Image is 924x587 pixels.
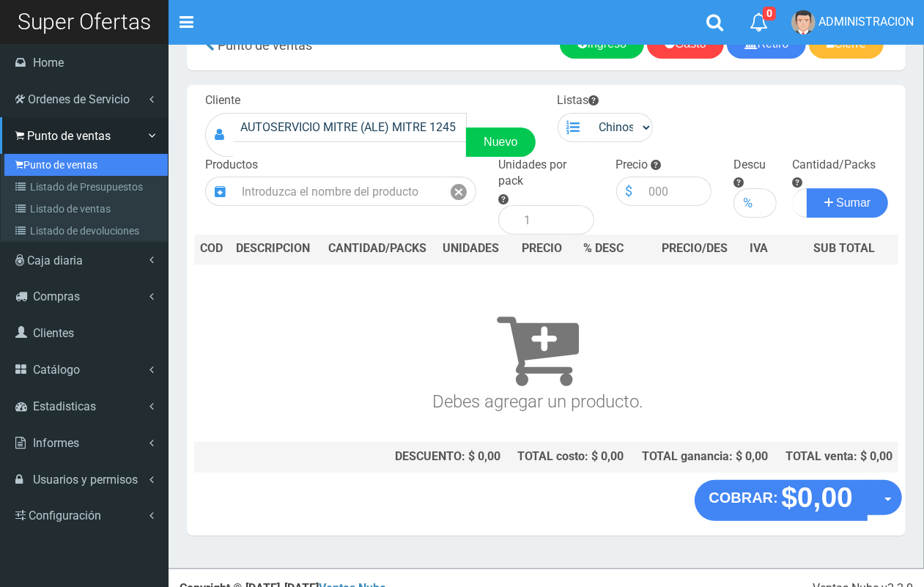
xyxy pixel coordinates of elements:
label: Cliente [205,92,240,109]
span: CRIPCION [257,241,310,255]
label: Precio [616,157,648,174]
th: UNIDADES [435,235,506,264]
input: Introduzca el nombre del producto [234,177,442,206]
span: Configuración [29,509,101,523]
input: 1 [517,205,594,235]
input: 000 [642,177,712,206]
span: Punto de ventas [27,129,111,143]
button: COBRAR: $0,00 [695,480,868,521]
div: TOTAL venta: $ 0,00 [780,448,892,465]
button: Sumar [807,188,889,218]
label: Cantidad/Packs [792,157,876,174]
span: SUB TOTAL [814,240,876,257]
a: Listado de ventas [4,198,168,220]
a: Nuevo [466,128,535,157]
input: Consumidor Final [233,113,467,142]
span: PRECIO [522,240,562,257]
input: Cantidad [792,188,807,218]
label: Listas [558,92,599,109]
div: % [733,188,761,218]
input: 000 [761,188,777,218]
label: Unidades por pack [498,157,594,191]
div: TOTAL costo: $ 0,00 [512,448,624,465]
span: Informes [33,436,79,450]
a: Listado de devoluciones [4,220,168,242]
span: Super Ofertas [18,9,151,34]
span: Catálogo [33,363,80,377]
span: Sumar [836,196,871,209]
span: ADMINISTRACION [818,15,914,29]
a: Listado de Presupuestos [4,176,168,198]
span: % DESC [584,241,624,255]
strong: COBRAR: [709,490,778,506]
span: IVA [750,241,768,255]
label: Descu [733,157,766,174]
a: Punto de ventas [4,154,168,176]
span: Ordenes de Servicio [28,92,130,106]
span: Punto de ventas [218,37,312,53]
h3: Debes agregar un producto. [200,285,876,412]
div: DESCUENTO: $ 0,00 [326,448,500,465]
th: COD [194,235,230,264]
th: DES [230,235,319,264]
span: Caja diaria [27,254,83,267]
div: $ [616,177,642,206]
strong: $0,00 [781,481,853,513]
img: User Image [791,10,816,34]
th: CANTIDAD/PACKS [320,235,435,264]
span: Compras [33,289,80,303]
div: TOTAL ganancia: $ 0,00 [636,448,769,465]
span: Usuarios y permisos [33,473,138,487]
span: Estadisticas [33,399,96,413]
span: Clientes [33,326,74,340]
span: PRECIO/DES [662,241,728,255]
label: Productos [205,157,258,174]
span: 0 [763,7,776,21]
span: Home [33,56,64,70]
